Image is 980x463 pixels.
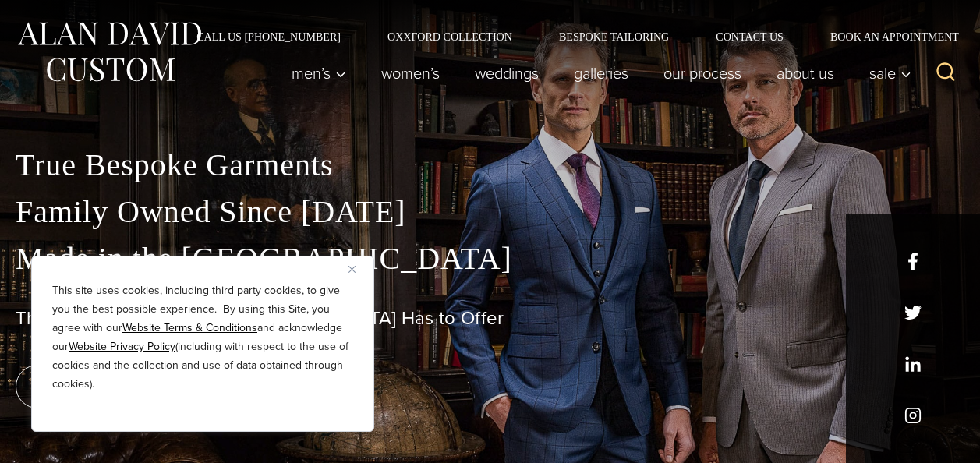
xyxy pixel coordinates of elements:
[692,31,807,42] a: Contact Us
[364,58,458,89] a: Women’s
[927,55,964,92] button: View Search Form
[274,58,920,89] nav: Primary Navigation
[292,65,346,81] span: Men’s
[16,142,964,282] p: True Bespoke Garments Family Owned Since [DATE] Made in the [GEOGRAPHIC_DATA]
[557,58,646,89] a: Galleries
[69,338,175,355] a: Website Privacy Policy
[759,58,852,89] a: About Us
[458,58,557,89] a: weddings
[364,31,536,42] a: Oxxford Collection
[536,31,692,42] a: Bespoke Tailoring
[807,31,964,42] a: Book an Appointment
[16,365,234,408] a: book an appointment
[52,281,353,394] p: This site uses cookies, including third party cookies, to give you the best possible experience. ...
[173,31,364,42] a: Call Us [PHONE_NUMBER]
[16,307,964,330] h1: The Best Custom Suits [GEOGRAPHIC_DATA] Has to Offer
[646,58,759,89] a: Our Process
[122,320,257,336] a: Website Terms & Conditions
[348,260,367,278] button: Close
[173,31,964,42] nav: Secondary Navigation
[16,17,203,87] img: Alan David Custom
[869,65,911,81] span: Sale
[348,266,356,273] img: Close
